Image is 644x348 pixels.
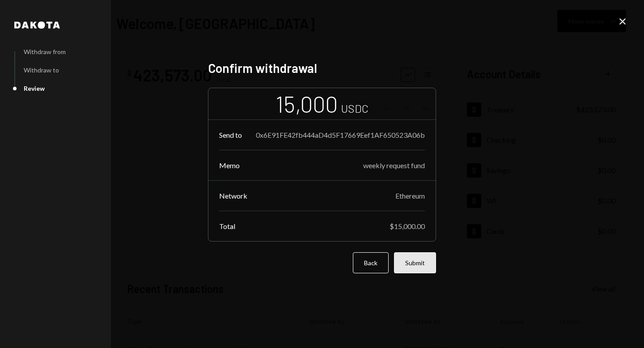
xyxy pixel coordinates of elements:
div: USDC [341,101,369,116]
div: Withdraw to [24,66,59,74]
button: Back [353,252,389,273]
div: Memo [219,161,240,170]
div: weekly request fund [363,161,425,170]
div: 15,000 [275,90,338,118]
button: Submit [394,252,436,273]
div: 0x6E91FE42fb444aD4d5F17669Eef1AF650523A06b [256,131,425,139]
div: Withdraw from [24,48,66,55]
div: Send to [219,131,242,139]
div: $15,000.00 [390,222,425,230]
div: Review [24,85,45,92]
div: Network [219,191,247,200]
div: Ethereum [395,191,425,200]
h2: Confirm withdrawal [208,59,436,77]
div: Total [219,222,235,230]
